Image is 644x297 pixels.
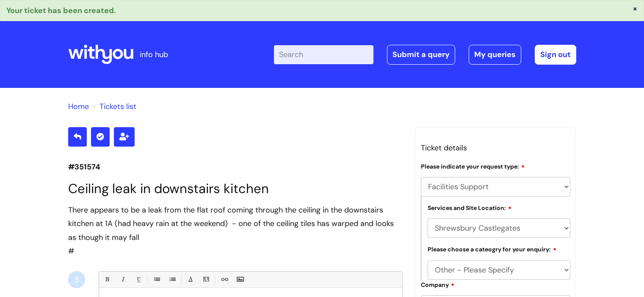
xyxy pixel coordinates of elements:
li: Tickets list [91,100,136,113]
div: # [68,203,403,258]
a: My queries [469,45,521,64]
label: Services and Site Location: [428,203,512,212]
a: • Unordered List (Ctrl-Shift-7) [151,274,162,285]
a: Submit a query [387,45,455,64]
a: Font Color [185,274,196,285]
label: Please indicate your request type: [421,162,525,170]
a: Insert Image... [235,274,245,285]
li: Solution home [68,100,89,113]
a: Link [219,274,229,285]
div: There appears to be a leak from the flat roof coming through the ceiling in the downstairs kitche... [68,203,403,244]
label: Please choose a cateogry for your enquiry: [428,245,557,253]
div: S [68,271,85,288]
a: Home [68,101,89,112]
label: Company [421,280,455,289]
p: info hub [140,48,168,61]
p: #351574 [68,160,403,174]
a: Back Color [201,274,211,285]
h1: Ceiling leak in downstairs kitchen [68,181,403,196]
a: 1. Ordered List (Ctrl-Shift-8) [167,274,177,285]
h3: Ticket details [421,141,571,155]
a: Underline(Ctrl-U) [133,274,144,285]
a: Tickets list [100,101,136,112]
a: Italic (Ctrl-I) [117,274,128,285]
button: × [633,5,638,12]
a: Sign out [535,45,576,64]
div: | - [274,45,576,64]
a: Bold (Ctrl-B) [102,274,112,285]
input: Search [274,45,373,64]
